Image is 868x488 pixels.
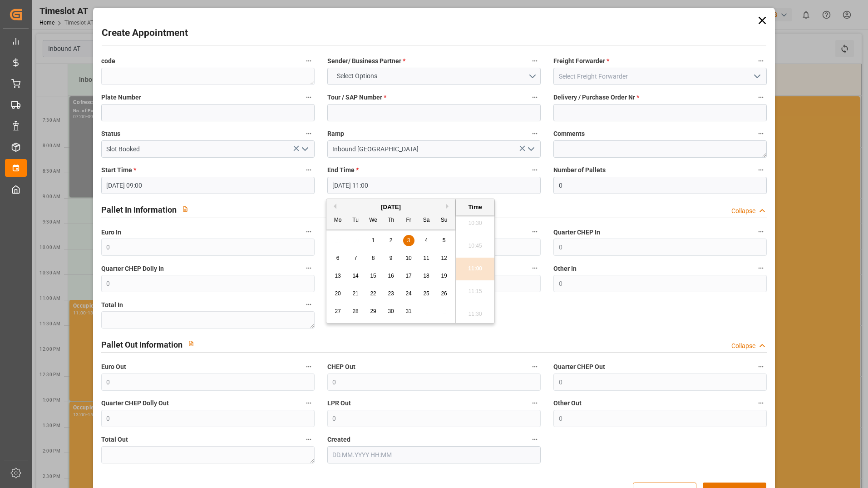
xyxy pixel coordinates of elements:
[303,91,315,103] button: Plate Number
[352,273,358,279] span: 14
[529,262,541,274] button: LPR In
[425,237,428,244] span: 4
[350,306,361,317] div: Choose Tuesday, October 28th, 2025
[405,255,411,261] span: 10
[755,262,767,274] button: Other In
[101,56,115,66] span: code
[326,203,455,212] div: [DATE]
[403,270,414,282] div: Choose Friday, October 17th, 2025
[303,164,315,176] button: Start Time *
[405,308,411,314] span: 31
[101,129,120,139] span: Status
[755,226,767,238] button: Quarter CHEP In
[755,91,767,103] button: Delivery / Purchase Order Nr *
[529,433,541,445] button: Created
[755,361,767,373] button: Quarter CHEP Out
[458,203,492,212] div: Time
[350,215,361,226] div: Tu
[529,164,541,176] button: End Time *
[439,253,450,264] div: Choose Sunday, October 12th, 2025
[329,232,453,320] div: month 2025-10
[327,165,359,175] span: End Time
[388,273,394,279] span: 16
[354,255,357,261] span: 7
[101,435,128,444] span: Total Out
[390,237,393,244] span: 2
[303,299,315,310] button: Total In
[335,308,340,314] span: 27
[441,290,447,297] span: 26
[102,26,188,40] h2: Create Appointment
[335,273,340,279] span: 13
[553,264,577,274] span: Other In
[101,165,136,175] span: Start Time
[553,56,609,66] span: Freight Forwarder
[443,237,446,244] span: 5
[303,397,315,409] button: Quarter CHEP Dolly Out
[332,270,344,282] div: Choose Monday, October 13th, 2025
[755,164,767,176] button: Number of Pallets
[332,288,344,299] div: Choose Monday, October 20th, 2025
[529,128,541,139] button: Ramp
[731,341,755,351] div: Collapse
[403,288,414,299] div: Choose Friday, October 24th, 2025
[101,264,164,274] span: Quarter CHEP Dolly In
[368,253,379,264] div: Choose Wednesday, October 8th, 2025
[385,235,397,246] div: Choose Thursday, October 2nd, 2025
[303,262,315,274] button: Quarter CHEP Dolly In
[303,226,315,238] button: Euro In
[327,129,344,139] span: Ramp
[388,308,394,314] span: 30
[524,142,538,156] button: open menu
[407,237,410,244] span: 3
[529,361,541,373] button: CHEP Out
[421,270,432,282] div: Choose Saturday, October 18th, 2025
[529,397,541,409] button: LPR Out
[327,398,351,408] span: LPR Out
[368,235,379,246] div: Choose Wednesday, October 1st, 2025
[755,128,767,139] button: Comments
[327,362,355,372] span: CHEP Out
[101,362,126,372] span: Euro Out
[553,68,767,85] input: Select Freight Forwarder
[372,237,375,244] span: 1
[303,55,315,67] button: code
[439,215,450,226] div: Su
[553,129,585,139] span: Comments
[101,93,141,102] span: Plate Number
[750,70,764,84] button: open menu
[332,71,382,81] span: Select Options
[441,273,447,279] span: 19
[352,308,358,314] span: 28
[327,93,386,102] span: Tour / SAP Number
[368,215,379,226] div: We
[385,288,397,299] div: Choose Thursday, October 23rd, 2025
[385,215,397,226] div: Th
[405,273,411,279] span: 17
[332,253,344,264] div: Choose Monday, October 6th, 2025
[101,300,123,310] span: Total In
[385,253,397,264] div: Choose Thursday, October 9th, 2025
[372,255,375,261] span: 8
[370,290,376,297] span: 22
[303,433,315,445] button: Total Out
[755,55,767,67] button: Freight Forwarder *
[390,255,393,261] span: 9
[421,235,432,246] div: Choose Saturday, October 4th, 2025
[370,273,376,279] span: 15
[553,93,639,102] span: Delivery / Purchase Order Nr
[352,290,358,297] span: 21
[327,140,541,158] input: Type to search/select
[529,55,541,67] button: Sender/ Business Partner *
[423,273,429,279] span: 18
[335,290,340,297] span: 20
[553,165,606,175] span: Number of Pallets
[388,290,394,297] span: 23
[303,128,315,139] button: Status
[336,255,340,261] span: 6
[332,306,344,317] div: Choose Monday, October 27th, 2025
[403,235,414,246] div: Choose Friday, October 3rd, 2025
[421,215,432,226] div: Sa
[332,215,344,226] div: Mo
[553,228,600,237] span: Quarter CHEP In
